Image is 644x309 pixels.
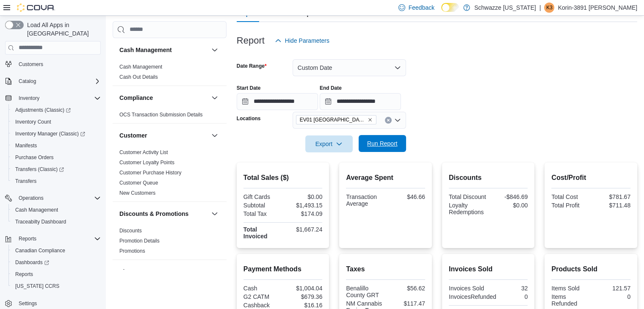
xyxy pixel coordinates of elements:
[12,176,101,186] span: Transfers
[12,205,101,215] span: Cash Management
[285,36,329,45] span: Hide Parameters
[500,293,528,300] div: 0
[12,205,61,215] a: Cash Management
[15,207,58,213] span: Cash Management
[19,95,39,102] span: Inventory
[271,32,333,49] button: Hide Parameters
[8,245,104,257] button: Canadian Compliance
[119,238,160,244] a: Promotion Details
[119,210,188,218] h3: Discounts & Promotions
[237,115,261,122] label: Locations
[8,140,104,152] button: Manifests
[119,179,158,186] span: Customer Queue
[19,195,44,201] span: Operations
[12,257,101,268] span: Dashboards
[551,173,630,183] h2: Cost/Profit
[544,3,554,13] div: Korin-3891 Hobday
[15,130,85,137] span: Inventory Manager (Classic)
[449,193,486,200] div: Total Discount
[12,152,101,163] span: Purchase Orders
[15,283,59,290] span: [US_STATE] CCRS
[320,93,401,110] input: Press the down key to open a popover containing a calendar.
[113,62,227,86] div: Cash Management
[15,154,54,161] span: Purchase Orders
[12,129,88,139] a: Inventory Manager (Classic)
[15,218,66,225] span: Traceabilty Dashboard
[119,64,162,70] a: Cash Management
[119,149,168,155] a: Customer Activity List
[119,268,142,276] h3: Finance
[15,234,101,244] span: Reports
[119,46,172,54] h3: Cash Management
[8,116,104,128] button: Inventory Count
[449,285,486,292] div: Invoices Sold
[119,111,203,118] span: OCS Transaction Submission Details
[449,173,528,183] h2: Discounts
[539,3,541,13] p: |
[12,164,101,174] span: Transfers (Classic)
[551,202,589,209] div: Total Profit
[237,93,318,110] input: Press the down key to open a popover containing a calendar.
[119,94,153,102] h3: Compliance
[441,3,459,12] input: Dark Mode
[387,285,425,292] div: $56.62
[12,117,101,127] span: Inventory Count
[593,285,630,292] div: 121.57
[449,293,496,300] div: InvoicesRefunded
[210,45,220,55] button: Cash Management
[15,93,43,103] button: Inventory
[12,217,101,227] span: Traceabilty Dashboard
[243,293,281,300] div: G2 CATM
[119,131,208,140] button: Customer
[15,271,33,278] span: Reports
[119,94,208,102] button: Compliance
[243,302,281,309] div: Cashback
[285,293,322,300] div: $679.36
[15,298,101,309] span: Settings
[2,192,104,204] button: Operations
[558,3,637,13] p: Korin-3891 [PERSON_NAME]
[346,193,384,207] div: Transaction Average
[551,293,589,307] div: Items Refunded
[119,169,182,176] span: Customer Purchase History
[119,227,142,234] span: Discounts
[346,264,425,274] h2: Taxes
[285,193,322,200] div: $0.00
[119,268,208,276] button: Finance
[17,3,55,12] img: Cova
[119,131,147,140] h3: Customer
[320,85,342,91] label: End Date
[12,105,74,115] a: Adjustments (Classic)
[210,130,220,141] button: Customer
[210,93,220,103] button: Compliance
[12,141,40,151] a: Manifests
[490,202,528,209] div: $0.00
[119,190,155,196] span: New Customers
[285,226,322,233] div: $1,667.24
[12,105,101,115] span: Adjustments (Classic)
[2,233,104,245] button: Reports
[8,152,104,163] button: Purchase Orders
[12,269,36,279] a: Reports
[243,193,281,200] div: Gift Cards
[119,190,155,196] a: New Customers
[8,216,104,228] button: Traceabilty Dashboard
[293,59,406,76] button: Custom Date
[8,280,104,292] button: [US_STATE] CCRS
[15,259,49,266] span: Dashboards
[119,112,203,118] a: OCS Transaction Submission Details
[546,3,553,13] span: K3
[243,202,281,209] div: Subtotal
[8,128,104,140] a: Inventory Manager (Classic)
[551,264,630,274] h2: Products Sold
[394,117,401,124] button: Open list of options
[243,285,281,292] div: Cash
[19,300,37,307] span: Settings
[12,152,57,163] a: Purchase Orders
[449,202,486,215] div: Loyalty Redemptions
[15,93,101,103] span: Inventory
[15,142,37,149] span: Manifests
[15,247,65,254] span: Canadian Compliance
[490,285,528,292] div: 32
[12,176,40,186] a: Transfers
